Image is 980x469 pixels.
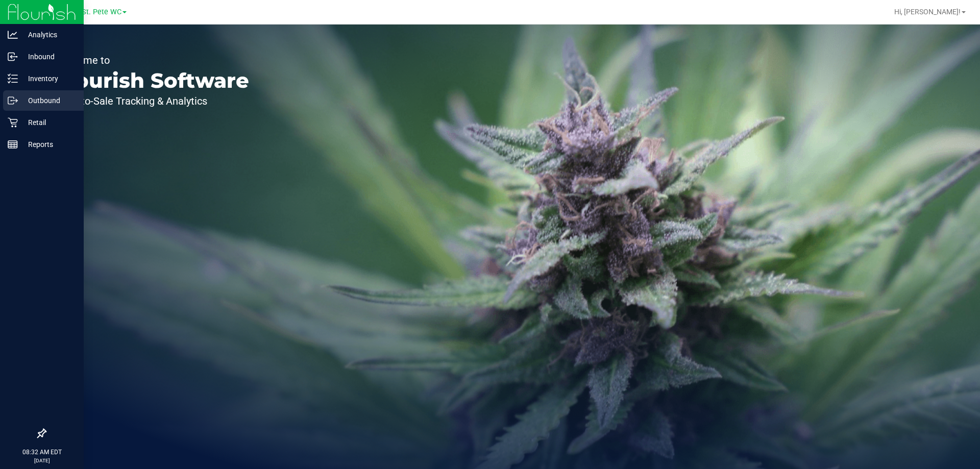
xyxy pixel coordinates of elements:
p: Inventory [18,72,79,85]
p: 08:32 AM EDT [5,448,79,457]
inline-svg: Outbound [8,95,18,106]
p: Welcome to [55,55,249,65]
inline-svg: Analytics [8,30,18,40]
p: Retail [18,116,79,129]
p: Inbound [18,51,79,63]
p: Outbound [18,94,79,107]
p: Flourish Software [55,70,249,91]
span: St. Pete WC [82,8,121,16]
inline-svg: Inventory [8,73,18,84]
inline-svg: Inbound [8,52,18,62]
p: Reports [18,138,79,151]
p: Seed-to-Sale Tracking & Analytics [55,96,249,106]
inline-svg: Retail [8,117,18,128]
p: [DATE] [5,457,79,464]
p: Analytics [18,29,79,41]
span: Hi, [PERSON_NAME]! [894,8,961,16]
inline-svg: Reports [8,139,18,150]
